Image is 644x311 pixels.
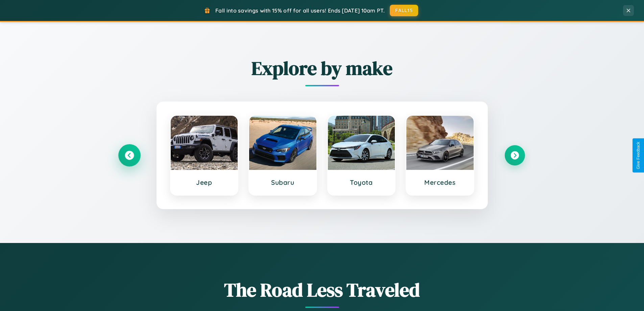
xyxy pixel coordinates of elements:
h1: The Road Less Traveled [119,277,525,303]
h2: Explore by make [119,55,525,81]
h3: Jeep [177,178,231,186]
h3: Toyota [335,178,388,186]
button: FALL15 [390,5,418,16]
h3: Mercedes [413,178,467,186]
div: Give Feedback [636,142,641,169]
h3: Subaru [256,178,310,186]
span: Fall into savings with 15% off for all users! Ends [DATE] 10am PT. [215,7,385,14]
